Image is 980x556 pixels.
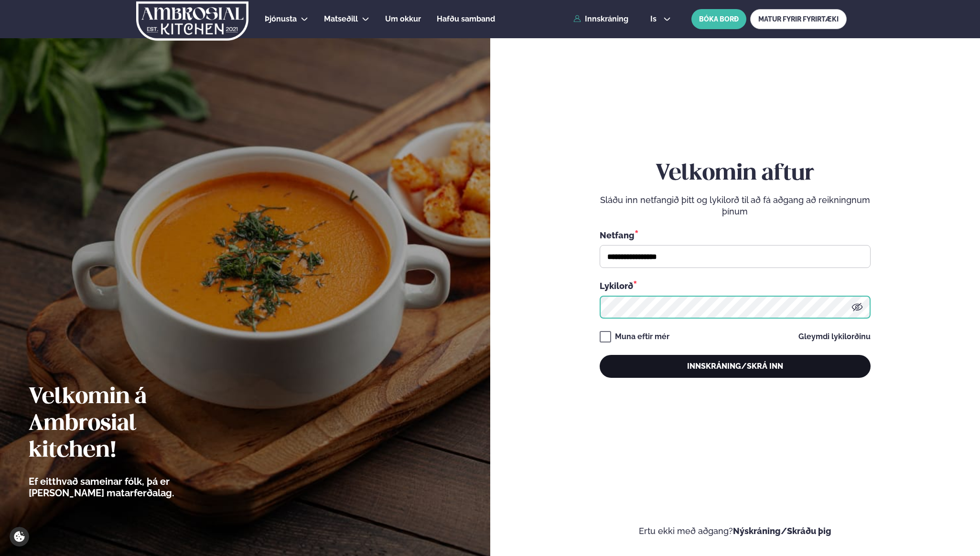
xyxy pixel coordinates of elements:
[600,160,871,187] h2: Velkomin aftur
[733,526,831,536] a: Nýskráning/Skráðu þig
[324,13,358,25] a: Matseðill
[573,15,628,23] a: Innskráning
[650,15,659,23] span: is
[691,9,746,29] button: BÓKA BORÐ
[600,279,871,292] div: Lykilorð
[10,527,29,546] a: Cookie settings
[135,1,249,41] img: logo
[600,194,871,217] p: Sláðu inn netfangið þitt og lykilorð til að fá aðgang að reikningnum þínum
[437,13,495,25] a: Hafðu samband
[519,525,952,537] p: Ertu ekki með aðgang?
[385,14,421,23] span: Um okkur
[265,14,297,23] span: Þjónusta
[600,229,871,241] div: Netfang
[29,476,227,499] p: Ef eitthvað sameinar fólk, þá er [PERSON_NAME] matarferðalag.
[265,13,297,25] a: Þjónusta
[798,333,871,341] a: Gleymdi lykilorðinu
[600,355,871,378] button: Innskráning/Skrá inn
[643,15,678,23] button: is
[437,14,495,23] span: Hafðu samband
[29,384,227,464] h2: Velkomin á Ambrosial kitchen!
[324,14,358,23] span: Matseðill
[385,13,421,25] a: Um okkur
[750,9,847,29] a: MATUR FYRIR FYRIRTÆKI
